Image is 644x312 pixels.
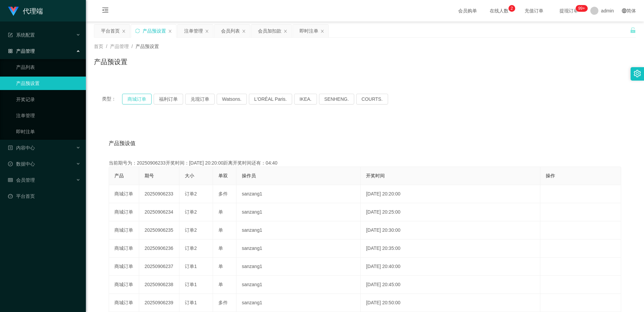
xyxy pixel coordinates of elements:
td: 商城订单 [109,221,139,239]
div: 平台首页 [101,25,120,37]
a: 即时注单 [16,125,80,138]
td: 20250906233 [139,185,179,203]
a: 产品列表 [16,60,80,74]
img: logo.9652507e.png [8,7,19,16]
i: 图标: table [8,178,13,182]
a: 注单管理 [16,109,80,122]
span: 大小 [185,173,194,178]
i: 图标: close [205,29,209,33]
span: 操作 [546,173,555,178]
div: 注单管理 [184,25,203,37]
span: 单双 [218,173,228,178]
span: 订单2 [185,227,197,233]
span: 操作员 [242,173,256,178]
button: 兑现订单 [185,94,215,104]
i: 图标: close [122,29,126,33]
td: 20250906238 [139,276,179,294]
i: 图标: unlock [630,27,636,33]
td: sanzang1 [236,221,361,239]
sup: 1102 [576,5,588,12]
td: 商城订单 [109,185,139,203]
button: SENHENG. [319,94,354,104]
td: [DATE] 20:45:00 [361,276,540,294]
span: 类型： [102,94,122,104]
td: sanzang1 [236,185,361,203]
div: 产品预设置 [143,25,166,37]
span: 单 [218,282,223,287]
span: 产品管理 [110,44,129,49]
div: 当前期号为：20250906233开奖时间：[DATE] 20:20:00距离开奖时间还有：04:40 [109,160,621,167]
span: 产品预设置 [136,44,159,49]
button: COURTS. [356,94,388,104]
td: 20250906239 [139,294,179,312]
span: 期号 [145,173,154,178]
span: 多件 [218,191,228,196]
span: 产品 [114,173,124,178]
td: sanzang1 [236,276,361,294]
td: 20250906234 [139,203,179,221]
div: 会员加扣款 [258,25,281,37]
td: sanzang1 [236,294,361,312]
td: 20250906235 [139,221,179,239]
i: 图标: setting [634,70,641,77]
span: 产品管理 [8,48,35,54]
td: 20250906236 [139,239,179,258]
span: 订单1 [185,300,197,305]
span: 单 [218,209,223,215]
td: 商城订单 [109,258,139,276]
span: 开奖时间 [366,173,385,178]
span: 单 [218,246,223,251]
span: 订单1 [185,264,197,269]
span: 会员管理 [8,177,35,183]
span: 订单1 [185,282,197,287]
span: 内容中心 [8,145,35,150]
i: 图标: appstore-o [8,49,13,53]
span: 订单2 [185,209,197,215]
span: 单 [218,227,223,233]
i: 图标: menu-fold [94,0,117,22]
i: 图标: profile [8,145,13,150]
td: [DATE] 20:50:00 [361,294,540,312]
span: 订单2 [185,191,197,196]
i: 图标: close [242,29,246,33]
button: 福利订单 [154,94,183,104]
span: 提现订单 [556,8,582,13]
button: L'ORÉAL Paris. [249,94,292,104]
td: [DATE] 20:20:00 [361,185,540,203]
td: 商城订单 [109,239,139,258]
td: [DATE] 20:25:00 [361,203,540,221]
span: 在线人数 [486,8,512,13]
button: IKEA. [294,94,317,104]
span: 多件 [218,300,228,305]
span: / [131,44,133,49]
a: 图标: dashboard平台首页 [8,189,80,203]
a: 代理端 [8,8,43,13]
td: 商城订单 [109,276,139,294]
td: [DATE] 20:30:00 [361,221,540,239]
h1: 代理端 [23,0,43,22]
span: 数据中心 [8,161,35,167]
button: Watsons. [217,94,247,104]
p: 2 [511,5,513,12]
i: 图标: form [8,33,13,37]
td: 商城订单 [109,203,139,221]
a: 产品预设置 [16,77,80,90]
td: [DATE] 20:35:00 [361,239,540,258]
h1: 产品预设置 [94,57,127,67]
i: 图标: close [320,29,324,33]
td: sanzang1 [236,203,361,221]
i: 图标: check-circle-o [8,162,13,166]
span: 首页 [94,44,103,49]
i: 图标: close [168,29,172,33]
span: 产品预设值 [109,139,136,147]
td: 商城订单 [109,294,139,312]
span: 充值订单 [521,8,547,13]
span: 订单2 [185,246,197,251]
span: / [106,44,107,49]
i: 图标: close [283,29,287,33]
a: 开奖记录 [16,93,80,106]
span: 单 [218,264,223,269]
td: sanzang1 [236,239,361,258]
sup: 2 [508,5,515,12]
button: 商城订单 [122,94,152,104]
